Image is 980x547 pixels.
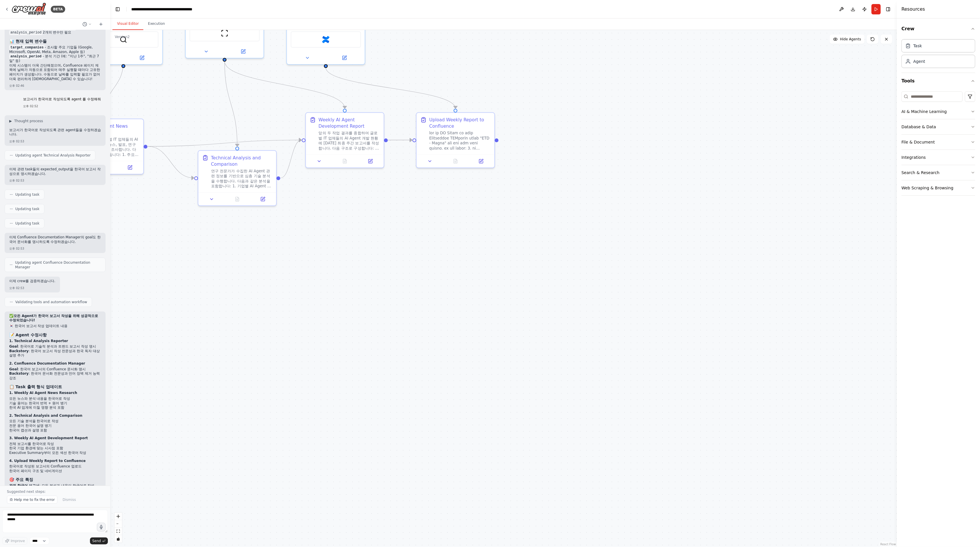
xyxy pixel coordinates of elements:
strong: 4. Upload Weekly Report to Confluence [9,459,86,463]
div: Task [913,43,922,49]
strong: 2. Confluence Documentation Manager [9,361,85,365]
div: AI & Machine Learning [902,109,947,114]
span: Updating agent Technical Analysis Reporter [15,153,91,158]
li: : 한국어로 기술적 분석과 트렌드 보고서 작성 명시 [9,344,101,349]
button: File & Document [902,135,975,150]
img: ScrapeWebsiteTool [221,29,228,37]
li: - 분석 기간 (예: "지난 1주", "최근 7일" 등) [9,54,101,63]
p: 보고서가 한국어로 작성되도록 관련 agent들을 수정하겠습니다. [9,128,101,137]
h3: 📊 현재 입력 변수들 [9,38,101,44]
img: Logo [12,3,46,16]
button: No output available [224,195,251,203]
p: 보고서가 한국어로 작성되도록 agent 를 수정해줘 [23,97,101,102]
button: Open in side panel [119,164,141,171]
g: Edge from e2dbcfd5-546c-4cdb-88ed-ac6058760a9e to 4468a06f-7693-444d-84bc-08a00426b2d7 [101,61,127,115]
li: 전문 용어 한국어 설명 병기 [9,424,101,428]
div: 연구 전문가가 수집한 AI Agent 관련 정보를 기반으로 심층 기술 분석을 수행합니다. 다음과 같은 분석을 포함합니다: 1. 기업별 AI Agent 개발 접근법 비교 분석 ... [211,169,273,189]
button: Send [90,537,108,544]
g: Edge from 2eabab9d-9db4-4a5e-962d-5f5a1db4f178 to fce0f179-bb79-42b3-9a14-be1030b80feb [281,137,302,181]
li: : 한국어 보고서 작성 전문성과 한국 독자 대상 설명 추가 [9,349,101,358]
g: Edge from 4468a06f-7693-444d-84bc-08a00426b2d7 to 2eabab9d-9db4-4a5e-962d-5f5a1db4f178 [148,143,194,181]
div: Technical Analysis and Comparison연구 전문가가 수집한 AI Agent 관련 정보를 기반으로 심층 기술 분석을 수행합니다. 다음과 같은 분석을 포함합... [198,150,277,206]
button: Open in side panel [252,195,274,203]
button: Hide left sidebar [114,5,122,13]
li: 전체 보고서를 한국어로 작성 [9,442,101,446]
li: : 모든 분석과 내용이 한국어로 작성 [9,484,101,488]
button: toggle interactivity [114,535,122,543]
div: Web Scraping & Browsing [902,185,953,191]
span: Updating task [15,192,40,197]
code: analysis_period [9,30,43,35]
button: Execution [143,18,170,30]
div: 오후 02:52 [23,104,101,108]
code: analysis_period [9,54,43,59]
g: Edge from be182e56-864c-404d-973c-4281bde2c232 to 2eabab9d-9db4-4a5e-962d-5f5a1db4f178 [221,61,241,146]
div: Integrations [902,154,926,160]
div: BETA [51,6,65,13]
p: 이제 시스템이 더욱 간단해졌으며, Confluence 페이지 제목에 날짜가 자동으로 포함되어 매주 실행할 때마다 고유한 페이지가 생성됩니다. 수동으로 날짜를 입력할 필요가 없... [9,63,101,81]
p: 이제 Confluence Documentation Manager의 goal도 한국어 문서화를 명시하도록 수정하겠습니다. [9,235,101,244]
div: 지난 한 주간 글로벌 IT 업체들의 AI Agent 관련 최신 뉴스, 발표, 연구결과를 종합적으로 조사합니다. 다음 영역에 중점을 둡니다: 1. 주요 기업별 AI Agent ... [78,137,140,157]
div: 오후 02:53 [9,178,101,183]
p: ✅ [9,314,101,323]
strong: 1. Weekly AI Agent News Research [9,391,77,395]
button: ▶Thought process [9,119,43,123]
li: Executive Summary부터 모든 섹션 한국어 작성 [9,451,101,455]
button: Crew [902,21,975,37]
button: Open in side panel [225,48,261,55]
button: Open in side panel [359,157,381,165]
div: Weekly AI Agent News Research지난 한 주간 글로벌 IT 업체들의 AI Agent 관련 최신 뉴스, 발표, 연구결과를 종합적으로 조사합니다. 다음 영역에... [65,118,144,174]
div: React Flow controls [114,513,122,543]
div: Upload Weekly Report to Confluence [429,117,491,129]
li: 기술 용어는 한국어 번역 + 원어 병기 [9,401,101,406]
g: Edge from fce0f179-bb79-42b3-9a14-be1030b80feb to bec0fa53-b013-4b9a-b820-9a19f95601d3 [388,137,412,143]
button: zoom out [114,520,122,528]
strong: Goal [9,344,18,348]
h4: Resources [902,6,925,13]
strong: 모든 Agent가 한국어 보고서 작성을 위해 성공적으로 수정되었습니다! [9,314,98,322]
div: Weekly AI Agent Development Report앞의 두 작업 결과를 종합하여 글로벌 IT 업체들의 AI Agent 개발 현황에 [DATE] 최종 주간 보고서를 ... [305,112,384,168]
strong: Backstory [9,349,29,353]
strong: Goal [9,367,18,371]
button: Open in side panel [124,54,160,62]
div: Upload Weekly Report to Confluencelor ip DO Sitam co adip Elitseddoe TEMporin utlab "ETD - Magna"... [416,112,495,168]
span: Hide Agents [840,37,861,42]
div: Technical Analysis and Comparison [211,154,273,167]
div: Version 2 [115,35,130,39]
span: Updating task [15,207,40,211]
h3: 🎯 주요 특징 [9,477,101,482]
button: Click to speak your automation idea [97,523,106,531]
p: Suggested next steps: [7,489,103,494]
g: Edge from 4468a06f-7693-444d-84bc-08a00426b2d7 to fce0f179-bb79-42b3-9a14-be1030b80feb [148,137,302,150]
div: File & Document [902,139,935,145]
nav: breadcrumb [131,6,196,12]
a: React Flow attribution [881,543,896,546]
button: Tools [902,73,975,89]
li: 한국 AI 업계에 미칠 영향 분석 포함 [9,405,101,410]
g: Edge from be182e56-864c-404d-973c-4281bde2c232 to fce0f179-bb79-42b3-9a14-be1030b80feb [221,61,348,108]
li: 한국 기업 환경에 맞는 시사점 포함 [9,446,101,451]
h3: 📋 Task 출력 형식 업데이트 [9,384,101,390]
span: Help me to fix the error [14,497,55,502]
div: Database & Data [902,124,936,130]
button: Hide Agents [830,35,865,44]
div: 오후 02:46 [9,84,101,88]
div: Agent [913,59,925,64]
button: Search & Research [902,165,975,180]
li: - 조사할 주요 기업들 (Google, Microsoft, OpenAI, Meta, Amazon, Apple 등) [9,45,101,54]
li: 한국어 페이지 구조 및 네비게이션 [9,469,101,474]
button: Web Scraping & Browsing [902,180,975,195]
button: Open in side panel [470,157,492,165]
span: Send [92,539,101,543]
img: SerperDevTool [120,36,127,43]
li: : 이제 와 2개의 변수만 필요 [9,26,101,35]
strong: 3. Weekly AI Agent Development Report [9,436,88,440]
img: Confluence [322,36,330,43]
div: Search & Research [902,170,940,176]
span: Validating tools and automation workflow [15,300,87,304]
li: 한국어 캡션과 설명 포함 [9,428,101,433]
strong: 1. Technical Analysis Reporter [9,339,68,343]
li: 모든 뉴스와 분석 내용을 한국어로 작성 [9,397,101,401]
div: Weekly AI Agent Development Report [319,117,380,129]
button: Switch to previous chat [80,21,94,28]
